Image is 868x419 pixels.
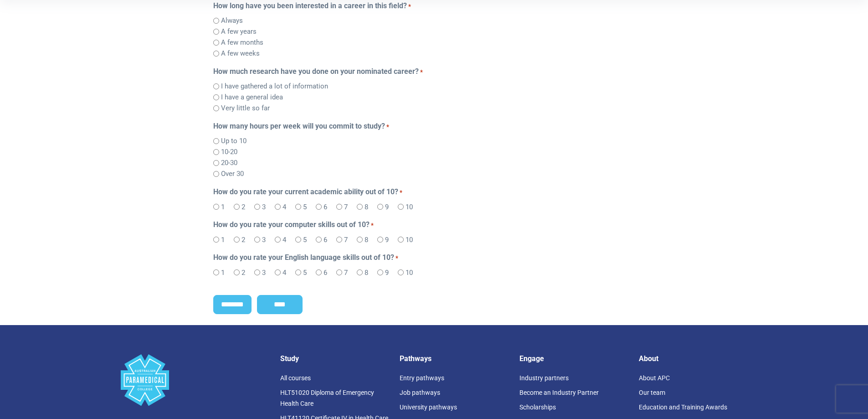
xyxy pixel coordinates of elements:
label: 4 [282,202,286,212]
legend: How long have you been interested in a career in this field? [213,0,655,11]
a: All courses [280,374,311,382]
h5: Study [280,354,389,363]
legend: How do you rate your current academic ability out of 10? [213,186,655,197]
legend: How do you rate your English language skills out of 10? [213,252,655,263]
label: 9 [385,202,389,212]
legend: How many hours per week will you commit to study? [213,121,655,132]
label: 1 [221,235,225,245]
label: 3 [262,268,266,278]
label: A few months [221,37,263,48]
label: Always [221,16,243,26]
label: 3 [262,235,266,245]
label: 2 [241,202,245,212]
label: 2 [241,235,245,245]
label: 10-20 [221,147,237,157]
label: 8 [365,235,368,245]
label: 9 [385,268,389,278]
label: 6 [324,235,327,245]
label: Over 30 [221,169,244,179]
label: 8 [365,268,368,278]
label: 10 [406,202,413,212]
a: University pathways [400,403,457,411]
label: 5 [303,235,307,245]
label: 8 [365,202,368,212]
label: 20-30 [221,158,237,168]
label: 7 [344,268,348,278]
label: 2 [241,268,245,278]
h5: About [639,354,748,363]
label: 4 [282,235,286,245]
legend: How do you rate your computer skills out of 10? [213,219,655,230]
label: 7 [344,235,348,245]
label: 1 [221,268,225,278]
label: 5 [303,202,307,212]
legend: How much research have you done on your nominated career? [213,66,655,77]
a: Entry pathways [400,374,444,382]
a: HLT51020 Diploma of Emergency Health Care [280,389,374,407]
label: 4 [282,268,286,278]
label: 3 [262,202,266,212]
a: Space [121,354,269,406]
a: Industry partners [519,374,569,382]
label: 10 [406,235,413,245]
label: 5 [303,268,307,278]
label: Up to 10 [221,136,247,146]
label: A few years [221,26,257,37]
a: Job pathways [400,389,440,396]
a: Scholarships [519,403,556,411]
a: Become an Industry Partner [519,389,599,396]
h5: Pathways [400,354,508,363]
label: 9 [385,235,389,245]
label: I have gathered a lot of information [221,81,328,92]
label: 7 [344,202,348,212]
label: A few weeks [221,48,260,59]
label: 6 [324,268,327,278]
label: Very little so far [221,103,270,114]
label: 1 [221,202,225,212]
label: 10 [406,268,413,278]
a: Our team [639,389,665,396]
label: 6 [324,202,327,212]
h5: Engage [519,354,628,363]
label: I have a general idea [221,92,283,103]
a: About APC [639,374,670,382]
a: Education and Training Awards [639,403,727,411]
